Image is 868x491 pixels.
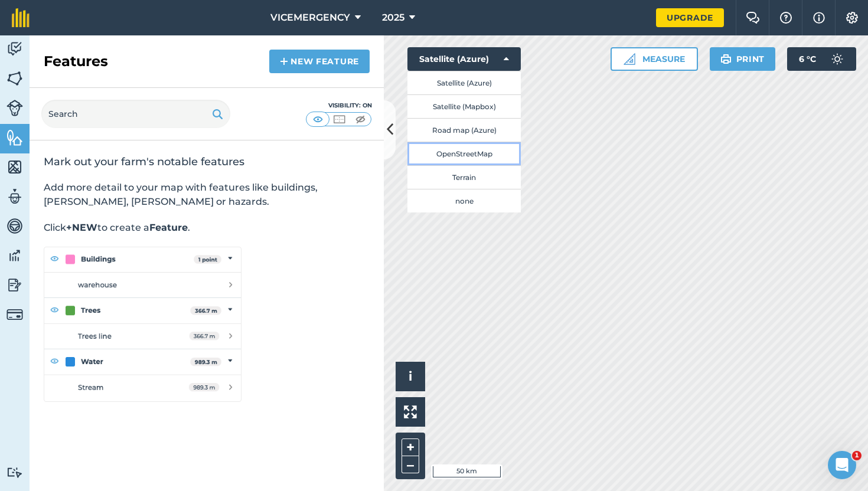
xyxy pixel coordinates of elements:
span: 1 [852,451,862,460]
img: svg+xml;base64,PHN2ZyB4bWxucz0iaHR0cDovL3d3dy53My5vcmcvMjAwMC9zdmciIHdpZHRoPSI1MCIgaGVpZ2h0PSI0MC... [332,113,347,125]
img: Two speech bubbles overlapping with the left bubble in the forefront [746,12,760,24]
span: 6 ° C [799,47,816,71]
img: svg+xml;base64,PD94bWwgdmVyc2lvbj0iMS4wIiBlbmNvZGluZz0idXRmLTgiPz4KPCEtLSBHZW5lcmF0b3I6IEFkb2JlIE... [6,100,23,116]
button: – [402,456,419,473]
button: Print [710,47,776,71]
a: Upgrade [656,8,724,27]
img: A question mark icon [779,12,793,24]
img: svg+xml;base64,PD94bWwgdmVyc2lvbj0iMS4wIiBlbmNvZGluZz0idXRmLTgiPz4KPCEtLSBHZW5lcmF0b3I6IEFkb2JlIE... [6,306,23,323]
img: svg+xml;base64,PHN2ZyB4bWxucz0iaHR0cDovL3d3dy53My5vcmcvMjAwMC9zdmciIHdpZHRoPSIxNCIgaGVpZ2h0PSIyNC... [280,54,288,68]
img: svg+xml;base64,PHN2ZyB4bWxucz0iaHR0cDovL3d3dy53My5vcmcvMjAwMC9zdmciIHdpZHRoPSIxOSIgaGVpZ2h0PSIyNC... [212,107,223,121]
strong: +NEW [66,222,97,233]
button: Satellite (Azure) [407,71,521,94]
span: 2025 [382,11,404,25]
span: i [409,369,412,384]
p: Add more detail to your map with features like buildings, [PERSON_NAME], [PERSON_NAME] or hazards. [44,181,370,209]
img: svg+xml;base64,PHN2ZyB4bWxucz0iaHR0cDovL3d3dy53My5vcmcvMjAwMC9zdmciIHdpZHRoPSI1MCIgaGVpZ2h0PSI0MC... [353,113,368,125]
button: Satellite (Mapbox) [407,94,521,118]
input: Search [41,100,230,128]
p: Click to create a . [44,221,370,235]
img: svg+xml;base64,PD94bWwgdmVyc2lvbj0iMS4wIiBlbmNvZGluZz0idXRmLTgiPz4KPCEtLSBHZW5lcmF0b3I6IEFkb2JlIE... [6,188,23,205]
img: svg+xml;base64,PHN2ZyB4bWxucz0iaHR0cDovL3d3dy53My5vcmcvMjAwMC9zdmciIHdpZHRoPSI1NiIgaGVpZ2h0PSI2MC... [6,70,23,87]
div: Visibility: On [306,101,372,110]
img: svg+xml;base64,PD94bWwgdmVyc2lvbj0iMS4wIiBlbmNvZGluZz0idXRmLTgiPz4KPCEtLSBHZW5lcmF0b3I6IEFkb2JlIE... [6,467,23,478]
button: + [402,438,419,456]
img: A cog icon [845,12,859,24]
button: Terrain [407,165,521,189]
span: VICEMERGENCY [270,11,350,25]
button: i [396,362,425,391]
img: svg+xml;base64,PHN2ZyB4bWxucz0iaHR0cDovL3d3dy53My5vcmcvMjAwMC9zdmciIHdpZHRoPSI1NiIgaGVpZ2h0PSI2MC... [6,158,23,176]
img: svg+xml;base64,PHN2ZyB4bWxucz0iaHR0cDovL3d3dy53My5vcmcvMjAwMC9zdmciIHdpZHRoPSIxOSIgaGVpZ2h0PSIyNC... [720,52,732,66]
iframe: Intercom live chat [828,451,856,479]
button: Measure [611,47,698,71]
button: 6 °C [787,47,856,71]
button: Satellite (Azure) [407,47,521,71]
img: svg+xml;base64,PD94bWwgdmVyc2lvbj0iMS4wIiBlbmNvZGluZz0idXRmLTgiPz4KPCEtLSBHZW5lcmF0b3I6IEFkb2JlIE... [6,276,23,294]
img: Ruler icon [624,53,635,65]
img: svg+xml;base64,PHN2ZyB4bWxucz0iaHR0cDovL3d3dy53My5vcmcvMjAwMC9zdmciIHdpZHRoPSI1MCIgaGVpZ2h0PSI0MC... [311,113,325,125]
img: svg+xml;base64,PD94bWwgdmVyc2lvbj0iMS4wIiBlbmNvZGluZz0idXRmLTgiPz4KPCEtLSBHZW5lcmF0b3I6IEFkb2JlIE... [6,217,23,235]
img: svg+xml;base64,PHN2ZyB4bWxucz0iaHR0cDovL3d3dy53My5vcmcvMjAwMC9zdmciIHdpZHRoPSI1NiIgaGVpZ2h0PSI2MC... [6,129,23,146]
img: svg+xml;base64,PD94bWwgdmVyc2lvbj0iMS4wIiBlbmNvZGluZz0idXRmLTgiPz4KPCEtLSBHZW5lcmF0b3I6IEFkb2JlIE... [6,40,23,58]
button: OpenStreetMap [407,142,521,165]
img: svg+xml;base64,PHN2ZyB4bWxucz0iaHR0cDovL3d3dy53My5vcmcvMjAwMC9zdmciIHdpZHRoPSIxNyIgaGVpZ2h0PSIxNy... [813,11,825,25]
img: Four arrows, one pointing top left, one top right, one bottom right and the last bottom left [404,405,417,418]
h2: Mark out your farm's notable features [44,155,370,169]
h2: Features [44,52,108,71]
button: none [407,189,521,212]
a: New feature [269,50,370,73]
img: fieldmargin Logo [12,8,30,27]
button: Road map (Azure) [407,118,521,142]
img: svg+xml;base64,PD94bWwgdmVyc2lvbj0iMS4wIiBlbmNvZGluZz0idXRmLTgiPz4KPCEtLSBHZW5lcmF0b3I6IEFkb2JlIE... [825,47,849,71]
strong: Feature [149,222,188,233]
img: svg+xml;base64,PD94bWwgdmVyc2lvbj0iMS4wIiBlbmNvZGluZz0idXRmLTgiPz4KPCEtLSBHZW5lcmF0b3I6IEFkb2JlIE... [6,247,23,264]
